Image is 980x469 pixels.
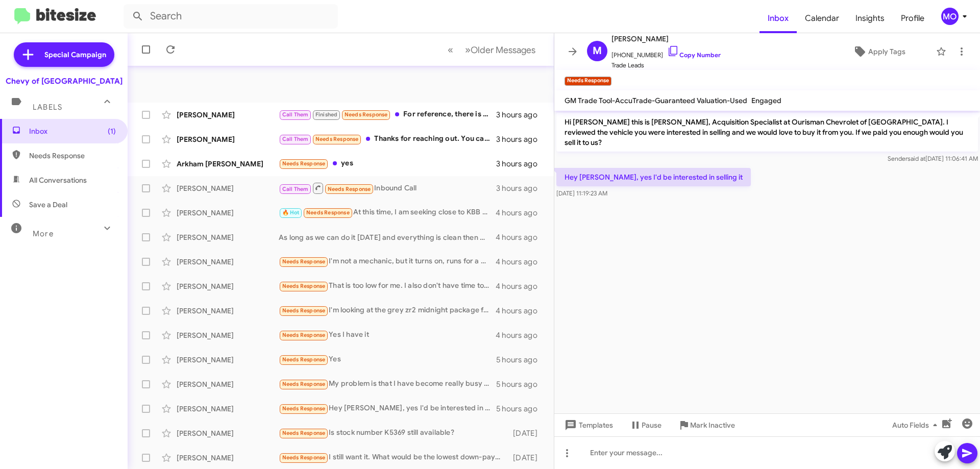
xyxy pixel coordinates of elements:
[459,39,542,60] button: Next
[177,306,279,316] div: [PERSON_NAME]
[177,355,279,365] div: [PERSON_NAME]
[282,111,309,118] span: Call Them
[442,39,542,60] nav: Page navigation example
[556,168,751,186] p: Hey [PERSON_NAME], yes I'd be interested in selling it
[177,428,279,438] div: [PERSON_NAME]
[279,378,496,390] div: My problem is that I have become really busy right now and don't have time to bring it over. If y...
[282,186,309,192] span: Call Them
[496,159,546,169] div: 3 hours ago
[496,281,546,291] div: 4 hours ago
[759,4,797,33] a: Inbox
[667,51,721,59] a: Copy Number
[282,356,326,363] span: Needs Response
[496,208,546,218] div: 4 hours ago
[315,111,338,118] span: Finished
[496,306,546,316] div: 4 hours ago
[282,136,309,142] span: Call Them
[108,126,116,136] span: (1)
[279,427,508,439] div: Is stock number K5369 still available?
[177,134,279,144] div: [PERSON_NAME]
[941,8,959,25] div: MO
[124,4,338,29] input: Search
[893,4,933,33] a: Profile
[826,42,931,61] button: Apply Tags
[29,151,116,161] span: Needs Response
[177,257,279,267] div: [PERSON_NAME]
[279,329,496,341] div: Yes I have it
[496,110,546,120] div: 3 hours ago
[496,232,546,242] div: 4 hours ago
[496,379,546,389] div: 5 hours ago
[562,416,613,434] span: Templates
[496,355,546,365] div: 5 hours ago
[884,416,949,434] button: Auto Fields
[751,96,781,105] span: Engaged
[282,332,326,338] span: Needs Response
[690,416,735,434] span: Mark Inactive
[892,416,941,434] span: Auto Fields
[496,257,546,267] div: 4 hours ago
[279,280,496,292] div: That is too low for me. I also don't have time to come to [GEOGRAPHIC_DATA]. Sorry!
[282,283,326,289] span: Needs Response
[282,430,326,436] span: Needs Response
[465,43,471,56] span: »
[33,103,62,112] span: Labels
[496,330,546,340] div: 4 hours ago
[496,183,546,193] div: 3 hours ago
[282,405,326,412] span: Needs Response
[554,416,621,434] button: Templates
[279,305,496,316] div: I'm looking at the grey zr2 midnight package for 49k with the side steps. What could you give me ...
[177,183,279,193] div: [PERSON_NAME]
[177,208,279,218] div: [PERSON_NAME]
[306,209,350,216] span: Needs Response
[279,133,496,145] div: Thanks for reaching out. You can call me in this number to discuss
[611,60,721,70] span: Trade Leads
[279,182,496,194] div: Inbound Call
[282,258,326,265] span: Needs Response
[6,76,122,86] div: Chevy of [GEOGRAPHIC_DATA]
[556,189,607,197] span: [DATE] 11:19:23 AM
[847,4,893,33] a: Insights
[279,403,496,414] div: Hey [PERSON_NAME], yes I'd be interested in selling it
[565,96,747,105] span: GM Trade Tool-AccuTrade-Guaranteed Valuation-Used
[177,232,279,242] div: [PERSON_NAME]
[933,8,969,25] button: MO
[908,155,925,162] span: said at
[315,136,359,142] span: Needs Response
[282,454,326,461] span: Needs Response
[177,404,279,414] div: [PERSON_NAME]
[14,42,114,67] a: Special Campaign
[279,109,496,120] div: For reference, there is another non-Mazda dealership interested in the vehicle as well, so let me...
[565,77,611,86] small: Needs Response
[282,381,326,387] span: Needs Response
[282,209,300,216] span: 🔥 Hot
[33,229,54,238] span: More
[611,33,721,45] span: [PERSON_NAME]
[797,4,847,33] a: Calendar
[345,111,388,118] span: Needs Response
[282,307,326,314] span: Needs Response
[496,134,546,144] div: 3 hours ago
[556,113,978,152] p: Hi [PERSON_NAME] this is [PERSON_NAME], Acquisition Specialist at Ourisman Chevrolet of [GEOGRAPH...
[177,453,279,463] div: [PERSON_NAME]
[279,232,496,242] div: As long as we can do it [DATE] and everything is clean then we can do that! When can you come by?...
[177,281,279,291] div: [PERSON_NAME]
[177,159,279,169] div: Arkham [PERSON_NAME]
[279,207,496,218] div: At this time, I am seeking close to KBB offer
[44,50,106,60] span: Special Campaign
[177,330,279,340] div: [PERSON_NAME]
[442,39,459,60] button: Previous
[282,160,326,167] span: Needs Response
[29,200,67,210] span: Save a Deal
[593,43,602,59] span: M
[508,428,546,438] div: [DATE]
[611,45,721,60] span: [PHONE_NUMBER]
[496,404,546,414] div: 5 hours ago
[508,453,546,463] div: [DATE]
[279,256,496,267] div: I'm not a mechanic, but it turns on, runs for a minute then stalls going above 30 mph. Have to wa...
[868,42,905,61] span: Apply Tags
